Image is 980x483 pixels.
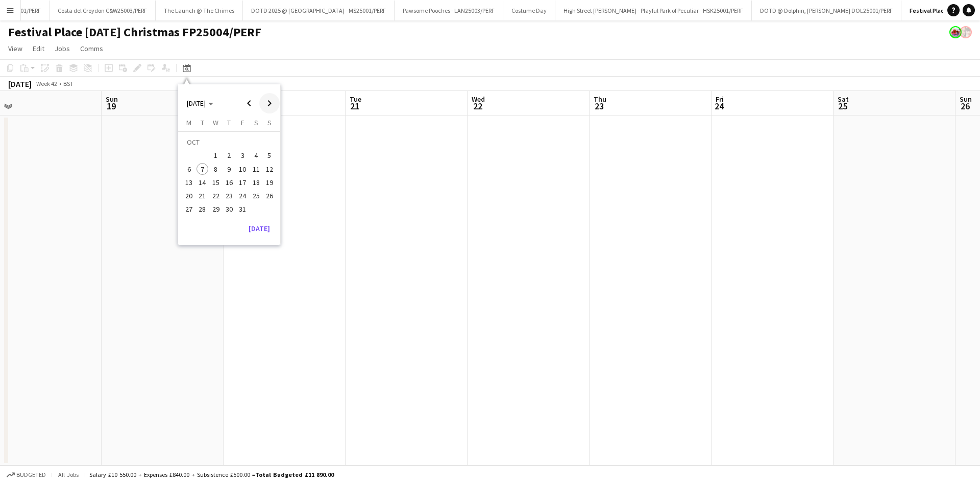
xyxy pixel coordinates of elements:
span: Sat [838,95,849,104]
span: [DATE] [187,99,206,108]
div: [DATE] [8,79,32,89]
span: 22 [470,100,485,112]
span: 27 [183,203,195,216]
button: 19-10-2025 [263,176,276,189]
button: 02-10-2025 [223,149,236,162]
button: 26-10-2025 [263,189,276,202]
button: Previous month [239,93,259,113]
span: 26 [958,100,972,112]
span: 17 [236,176,249,189]
span: S [267,118,272,127]
button: Budgeted [5,469,47,480]
span: Budgeted [16,471,46,478]
button: 29-10-2025 [209,202,223,216]
button: 16-10-2025 [223,176,236,189]
span: 8 [210,163,222,175]
a: Edit [29,42,48,55]
span: 15 [210,176,222,189]
button: 11-10-2025 [249,163,262,176]
app-user-avatar: Performer Department [960,26,972,38]
span: 25 [836,100,849,112]
button: DOTD 2025 @ [GEOGRAPHIC_DATA] - MS25001/PERF [243,1,395,20]
button: 23-10-2025 [223,189,236,202]
app-user-avatar: Bakehouse Costume [949,26,962,38]
div: Salary £10 550.00 + Expenses £840.00 + Subsistence £500.00 = [89,471,334,478]
button: Choose month and year [183,94,217,112]
button: 13-10-2025 [182,176,195,189]
button: 07-10-2025 [195,163,209,176]
span: 28 [197,203,209,216]
span: 20 [183,190,195,202]
a: Jobs [51,42,74,55]
span: 18 [250,176,262,189]
span: 3 [236,150,249,162]
span: Thu [594,95,606,104]
span: M [186,118,191,127]
span: 4 [250,150,262,162]
span: 13 [183,176,195,189]
span: 31 [236,203,249,216]
span: Sun [106,95,118,104]
button: 04-10-2025 [249,149,262,162]
button: 30-10-2025 [223,202,236,216]
span: Edit [33,44,44,53]
button: [DATE] [244,220,274,237]
span: 19 [104,100,118,112]
span: T [227,118,231,127]
span: 11 [250,163,262,175]
button: 09-10-2025 [223,163,236,176]
button: 18-10-2025 [249,176,262,189]
button: 28-10-2025 [195,202,209,216]
td: OCT [182,135,276,149]
h1: Festival Place [DATE] Christmas FP25004/PERF [8,25,261,40]
button: 24-10-2025 [236,189,249,202]
span: 23 [592,100,606,112]
span: T [201,118,204,127]
span: S [254,118,258,127]
span: View [8,44,22,53]
button: The Launch @ The Chimes [156,1,243,20]
span: Fri [716,95,724,104]
span: 23 [223,190,235,202]
button: 12-10-2025 [263,163,276,176]
span: 7 [197,163,209,175]
button: Pawsome Pooches - LAN25003/PERF [395,1,503,20]
button: DOTD @ Dolphin, [PERSON_NAME] DOL25001/PERF [752,1,901,20]
span: 25 [250,190,262,202]
button: Costa del Croydon C&W25003/PERF [50,1,156,20]
span: 21 [197,190,209,202]
span: F [241,118,244,127]
button: Next month [259,93,280,113]
span: 9 [223,163,235,175]
span: Total Budgeted £11 890.00 [255,471,334,478]
span: 2 [223,150,235,162]
span: 24 [236,190,249,202]
button: 03-10-2025 [236,149,249,162]
span: 19 [263,176,276,189]
span: Sun [960,95,972,104]
span: 10 [236,163,249,175]
span: 1 [210,150,222,162]
span: Jobs [55,44,70,53]
button: 08-10-2025 [209,163,223,176]
span: 24 [714,100,724,112]
span: 26 [263,190,276,202]
button: 17-10-2025 [236,176,249,189]
span: 30 [223,203,235,216]
a: View [4,42,27,55]
span: 5 [263,150,276,162]
span: 21 [348,100,361,112]
span: 29 [210,203,222,216]
span: Comms [80,44,103,53]
button: Costume Day [503,1,555,20]
button: 01-10-2025 [209,149,223,162]
button: 25-10-2025 [249,189,262,202]
span: Wed [472,95,485,104]
button: 14-10-2025 [195,176,209,189]
span: 16 [223,176,235,189]
button: 31-10-2025 [236,202,249,216]
div: BST [63,80,73,87]
button: 06-10-2025 [182,163,195,176]
span: 12 [263,163,276,175]
button: 15-10-2025 [209,176,223,189]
